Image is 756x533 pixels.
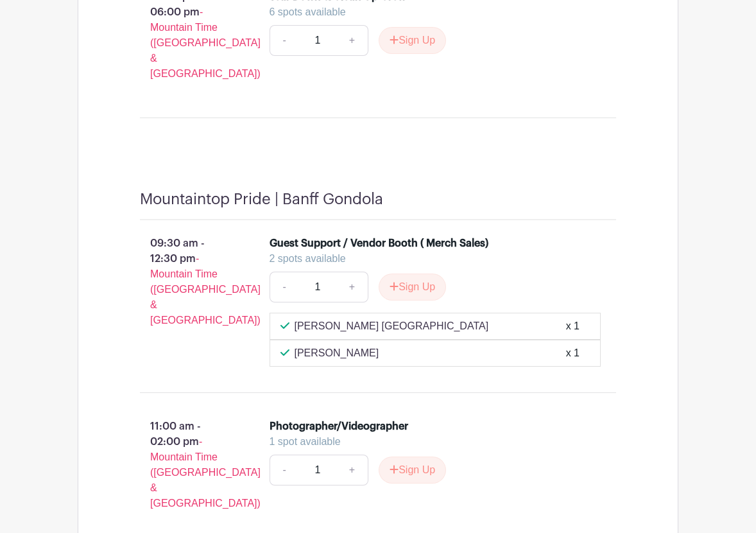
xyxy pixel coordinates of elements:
[295,319,489,334] p: [PERSON_NAME] [GEOGRAPHIC_DATA]
[270,251,591,266] div: 2 spots available
[270,455,299,485] a: -
[140,190,383,209] h4: Mountaintop Pride | Banff Gondola
[270,272,299,302] a: -
[379,457,446,484] button: Sign Up
[379,274,446,301] button: Sign Up
[150,436,261,509] span: - Mountain Time ([GEOGRAPHIC_DATA] & [GEOGRAPHIC_DATA])
[336,25,368,56] a: +
[150,6,261,79] span: - Mountain Time ([GEOGRAPHIC_DATA] & [GEOGRAPHIC_DATA])
[379,27,446,54] button: Sign Up
[119,414,249,516] p: 11:00 am - 02:00 pm
[270,419,408,434] div: Photographer/Videographer
[295,345,379,361] p: [PERSON_NAME]
[270,236,488,251] div: Guest Support / Vendor Booth ( Merch Sales)
[336,455,368,485] a: +
[566,345,580,361] div: x 1
[270,4,591,20] div: 6 spots available
[270,25,299,56] a: -
[119,231,249,333] p: 09:30 am - 12:30 pm
[150,253,261,326] span: - Mountain Time ([GEOGRAPHIC_DATA] & [GEOGRAPHIC_DATA])
[566,319,580,334] div: x 1
[270,434,591,450] div: 1 spot available
[336,272,368,302] a: +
